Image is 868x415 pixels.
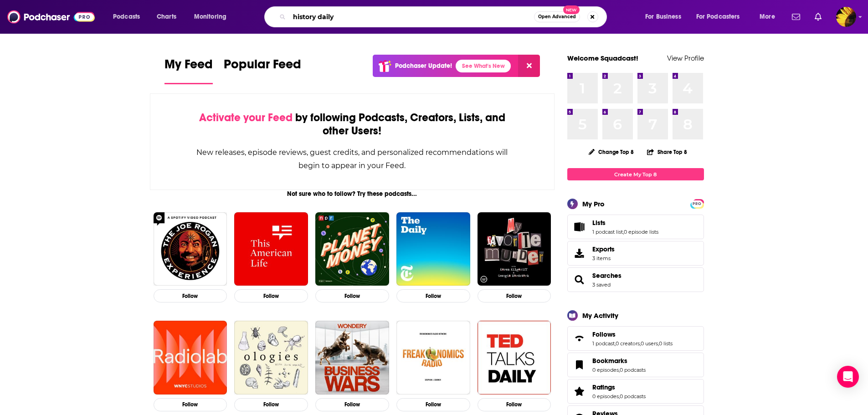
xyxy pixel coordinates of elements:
[647,143,688,161] button: Share Top 8
[315,212,389,286] img: Planet Money
[154,212,227,286] img: The Joe Rogan Experience
[640,340,641,347] span: ,
[624,229,658,235] a: 0 episode lists
[154,398,227,411] button: Follow
[570,247,589,260] span: Exports
[395,62,452,70] p: Podchaser Update!
[563,5,580,14] span: New
[667,54,704,62] a: View Profile
[478,321,551,395] img: TED Talks Daily
[592,330,616,338] span: Follows
[570,385,589,398] a: Ratings
[196,111,509,138] div: by following Podcasts, Creators, Lists, and other Users!
[315,398,389,411] button: Follow
[154,289,227,302] button: Follow
[592,272,621,280] a: Searches
[639,10,693,24] button: open menu
[592,229,623,235] a: 1 podcast list
[592,282,611,288] a: 3 saved
[592,383,646,391] a: Ratings
[811,9,825,25] a: Show notifications dropdown
[836,7,856,27] button: Show profile menu
[659,340,673,347] a: 0 lists
[113,10,140,23] span: Podcasts
[234,321,308,395] img: Ologies with Alie Ward
[592,255,615,261] span: 3 items
[478,289,551,302] button: Follow
[582,200,605,208] div: My Pro
[615,340,616,347] span: ,
[199,111,293,124] span: Activate your Feed
[188,10,238,24] button: open menu
[234,398,308,411] button: Follow
[645,10,681,23] span: For Business
[234,212,308,286] img: This American Life
[592,330,673,338] a: Follows
[164,56,213,84] a: My Feed
[151,10,182,24] a: Charts
[315,321,389,395] img: Business Wars
[154,321,227,395] img: Radiolab
[690,10,753,24] button: open menu
[150,190,555,198] div: Not sure who to follow? Try these podcasts...
[567,168,704,180] a: Create My Top 8
[234,289,308,302] button: Follow
[696,10,740,23] span: For Podcasters
[836,7,856,27] span: Logged in as ARMSquadcast
[570,332,589,345] a: Follows
[567,326,704,351] span: Follows
[692,200,703,207] a: PRO
[592,245,615,253] span: Exports
[107,10,152,24] button: open menu
[194,10,226,23] span: Monitoring
[289,10,534,24] input: Search podcasts, credits, & more...
[567,379,704,404] span: Ratings
[619,393,620,400] span: ,
[538,15,576,19] span: Open Advanced
[592,340,615,347] a: 1 podcast
[592,367,619,373] a: 0 episodes
[760,10,775,23] span: More
[570,359,589,371] a: Bookmarks
[592,357,627,365] span: Bookmarks
[157,10,176,23] span: Charts
[196,146,509,172] div: New releases, episode reviews, guest credits, and personalized recommendations will begin to appe...
[692,200,703,207] span: PRO
[592,393,619,400] a: 0 episodes
[478,212,551,286] img: My Favorite Murder with Karen Kilgariff and Georgia Hardstark
[567,267,704,292] span: Searches
[592,357,646,365] a: Bookmarks
[592,219,658,227] a: Lists
[570,273,589,286] a: Searches
[7,8,95,26] img: Podchaser - Follow, Share and Rate Podcasts
[396,212,470,286] img: The Daily
[534,11,580,22] button: Open AdvancedNew
[315,289,389,302] button: Follow
[623,229,624,235] span: ,
[567,353,704,377] span: Bookmarks
[619,367,620,373] span: ,
[224,56,301,77] span: Popular Feed
[583,146,640,158] button: Change Top 8
[478,398,551,411] button: Follow
[567,241,704,266] a: Exports
[753,10,786,24] button: open menu
[396,321,470,395] img: Freakonomics Radio
[592,219,606,227] span: Lists
[592,383,615,391] span: Ratings
[836,7,856,27] img: User Profile
[224,56,301,84] a: Popular Feed
[456,60,511,72] a: See What's New
[620,367,646,373] a: 0 podcasts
